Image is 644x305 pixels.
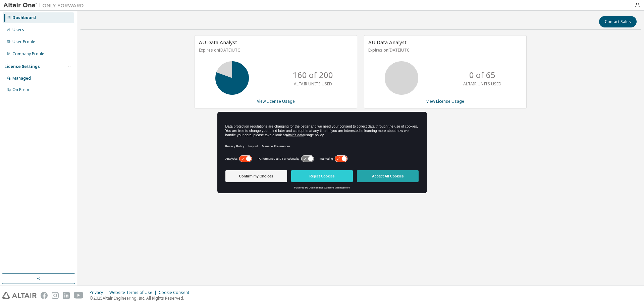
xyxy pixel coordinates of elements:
span: AU Data Analyst [199,39,237,46]
img: altair_logo.svg [2,292,37,299]
div: Dashboard [12,15,36,20]
div: Privacy [90,290,109,295]
span: AU Data Analyst [368,39,407,46]
button: Contact Sales [599,16,637,27]
img: instagram.svg [52,292,59,299]
div: License Settings [4,64,40,69]
div: On Prem [12,87,29,92]
p: 0 of 65 [469,69,495,81]
p: 160 of 200 [293,69,333,81]
div: Company Profile [12,51,44,57]
img: facebook.svg [41,292,48,299]
p: ALTAIR UNITS USED [294,81,332,87]
p: © 2025 Altair Engineering, Inc. All Rights Reserved. [90,295,193,301]
div: Cookie Consent [159,290,193,295]
p: ALTAIR UNITS USED [463,81,501,87]
p: Expires on [DATE] UTC [368,47,521,53]
img: Altair One [3,2,87,9]
p: Expires on [DATE] UTC [199,47,351,53]
img: linkedin.svg [63,292,70,299]
div: Website Terms of Use [109,290,159,295]
div: Managed [12,76,31,81]
a: View License Usage [426,98,464,104]
div: Users [12,27,24,32]
div: User Profile [12,39,35,45]
a: View License Usage [257,98,295,104]
img: youtube.svg [74,292,84,299]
